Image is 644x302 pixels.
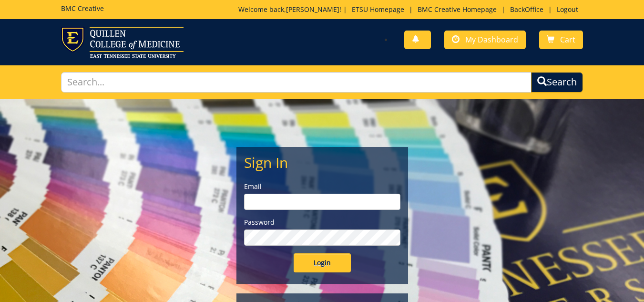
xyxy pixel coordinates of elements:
[244,218,400,227] label: Password
[552,5,583,14] a: Logout
[286,5,339,14] a: [PERSON_NAME]
[560,34,575,45] span: Cart
[444,31,526,49] a: My Dashboard
[413,5,501,14] a: BMC Creative Homepage
[244,182,400,191] label: Email
[531,72,583,93] button: Search
[244,155,400,170] h2: Sign In
[294,253,351,272] input: Login
[505,5,548,14] a: BackOffice
[61,5,104,12] h5: BMC Creative
[61,72,532,93] input: Search...
[539,31,583,49] a: Cart
[465,34,518,45] span: My Dashboard
[347,5,409,14] a: ETSU Homepage
[238,5,583,14] p: Welcome back, ! | | | |
[61,27,184,58] img: ETSU logo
